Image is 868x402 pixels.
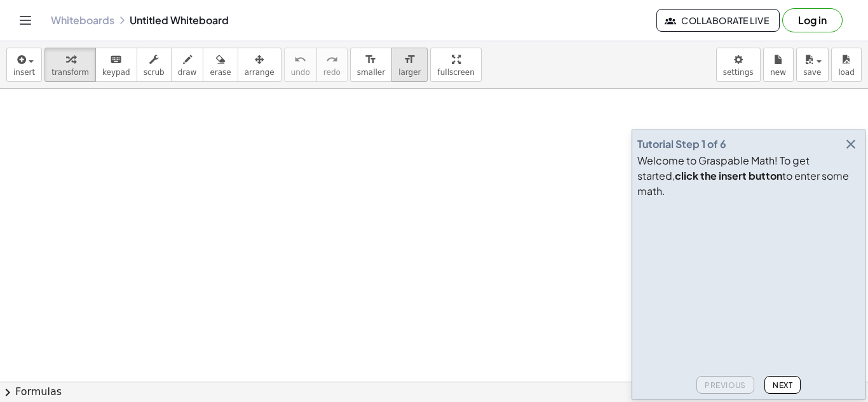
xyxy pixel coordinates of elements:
[178,68,197,77] span: draw
[656,9,780,32] button: Collaborate Live
[102,68,130,77] span: keypad
[13,68,35,77] span: insert
[667,15,769,26] span: Collaborate Live
[763,48,794,82] button: new
[210,68,231,77] span: erase
[430,48,481,82] button: fullscreen
[110,52,122,67] i: keyboard
[831,48,862,82] button: load
[357,68,385,77] span: smaller
[294,52,306,67] i: undo
[326,52,338,67] i: redo
[803,68,821,77] span: save
[51,68,89,77] span: transform
[365,52,377,67] i: format_size
[203,48,238,82] button: erase
[637,137,726,152] div: Tutorial Step 1 of 6
[238,48,281,82] button: arrange
[838,68,855,77] span: load
[316,48,348,82] button: redoredo
[764,376,801,394] button: Next
[796,48,829,82] button: save
[6,48,42,82] button: insert
[15,10,36,30] button: Toggle navigation
[770,68,786,77] span: new
[403,52,416,67] i: format_size
[95,48,137,82] button: keyboardkeypad
[284,48,317,82] button: undoundo
[716,48,761,82] button: settings
[723,68,754,77] span: settings
[144,68,165,77] span: scrub
[398,68,421,77] span: larger
[137,48,172,82] button: scrub
[350,48,392,82] button: format_sizesmaller
[323,68,341,77] span: redo
[51,14,114,27] a: Whiteboards
[637,153,860,199] div: Welcome to Graspable Math! To get started, to enter some math.
[773,380,792,390] span: Next
[245,68,275,77] span: arrange
[171,48,204,82] button: draw
[44,48,96,82] button: transform
[291,68,310,77] span: undo
[782,8,843,32] button: Log in
[391,48,428,82] button: format_sizelarger
[437,68,474,77] span: fullscreen
[675,169,782,182] b: click the insert button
